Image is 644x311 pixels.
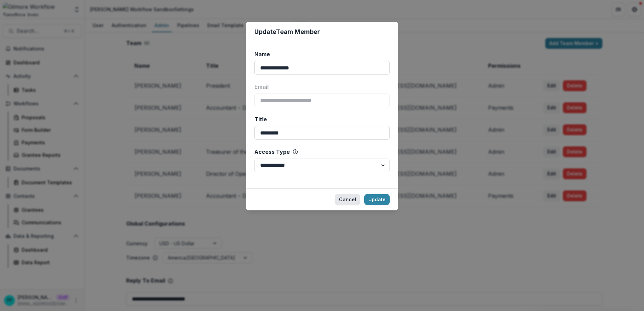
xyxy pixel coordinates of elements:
span: Name [254,50,270,58]
button: Cancel [335,194,360,205]
span: Email [254,83,269,91]
span: Title [254,115,267,123]
span: Access Type [254,148,290,156]
button: Update [364,194,390,205]
header: Update Team Member [246,22,398,42]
